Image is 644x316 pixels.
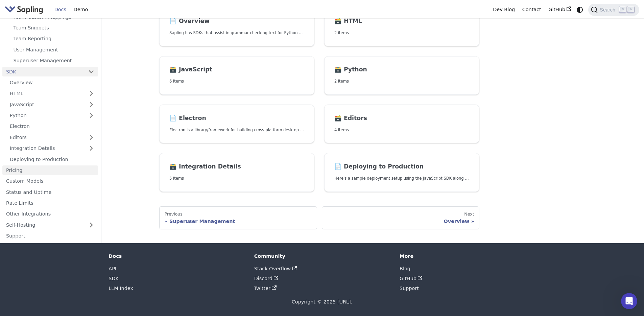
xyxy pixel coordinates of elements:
[169,127,304,133] p: Electron is a library/framework for building cross-platform desktop apps with JavaScript, HTML, a...
[489,4,518,15] a: Dev Blog
[254,253,390,259] div: Community
[10,23,98,33] a: Team Snippets
[334,163,469,171] h2: Deploying to Production
[6,78,98,88] a: Overview
[324,153,479,192] a: 📄️ Deploying to ProductionHere's a sample deployment setup using the JavaScript SDK along with a ...
[85,67,98,76] button: Collapse sidebar category 'SDK'
[159,206,479,229] nav: Docs pages
[545,4,575,15] a: GitHub
[334,78,469,85] p: 2 items
[619,6,626,13] kbd: ⌘
[5,5,46,15] a: Sapling.ai
[575,5,585,15] button: Switch between dark and light mode (currently system mode)
[2,231,98,241] a: Support
[334,18,469,25] h2: HTML
[10,45,98,54] a: User Management
[6,132,85,142] a: Editors
[165,211,312,217] div: Previous
[6,99,98,109] a: JavaScript
[169,66,304,73] h2: JavaScript
[598,7,619,13] span: Search
[159,206,317,229] a: PreviousSuperuser Management
[324,105,479,143] a: 🗃️ Editors4 items
[109,266,116,271] a: API
[2,220,98,230] a: Self-Hosting
[327,211,474,217] div: Next
[400,286,419,291] a: Support
[169,18,304,25] h2: Overview
[2,165,98,175] a: Pricing
[334,115,469,122] h2: Editors
[2,176,98,186] a: Custom Models
[519,4,545,15] a: Contact
[627,6,634,13] kbd: K
[159,7,314,46] a: 📄️ OverviewSapling has SDKs that assist in grammar checking text for Python and JavaScript, and a...
[6,89,98,98] a: HTML
[6,121,98,131] a: Electron
[159,105,314,143] a: 📄️ ElectronElectron is a library/framework for building cross-platform desktop apps with JavaScri...
[165,218,312,224] div: Superuser Management
[334,175,469,182] p: Here's a sample deployment setup using the JavaScript SDK along with a Python backend.
[2,209,98,219] a: Other Integrations
[621,293,637,309] iframe: Intercom live chat
[70,4,92,15] a: Demo
[109,298,535,306] div: Copyright © 2025 [URL].
[169,163,304,171] h2: Integration Details
[85,132,98,142] button: Expand sidebar category 'Editors'
[6,143,98,153] a: Integration Details
[169,175,304,182] p: 5 items
[169,115,304,122] h2: Electron
[109,286,133,291] a: LLM Index
[327,218,474,224] div: Overview
[159,153,314,192] a: 🗃️ Integration Details5 items
[400,276,423,281] a: GitHub
[10,34,98,44] a: Team Reporting
[109,253,244,259] div: Docs
[6,154,98,164] a: Deploying to Production
[324,56,479,95] a: 🗃️ Python2 items
[324,7,479,46] a: 🗃️ HTML2 items
[254,276,279,281] a: Discord
[254,266,297,271] a: Stack Overflow
[2,198,98,208] a: Rate Limits
[2,67,85,76] a: SDK
[400,253,535,259] div: More
[6,111,98,120] a: Python
[588,4,639,16] button: Search (Command+K)
[169,78,304,85] p: 6 items
[334,30,469,36] p: 2 items
[5,5,43,15] img: Sapling.ai
[400,266,410,271] a: Blog
[254,286,277,291] a: Twitter
[10,56,98,66] a: Superuser Management
[322,206,479,229] a: NextOverview
[109,276,119,281] a: SDK
[159,56,314,95] a: 🗃️ JavaScript6 items
[2,187,98,197] a: Status and Uptime
[334,66,469,73] h2: Python
[334,127,469,133] p: 4 items
[51,4,70,15] a: Docs
[169,30,304,36] p: Sapling has SDKs that assist in grammar checking text for Python and JavaScript, and an HTTP API ...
